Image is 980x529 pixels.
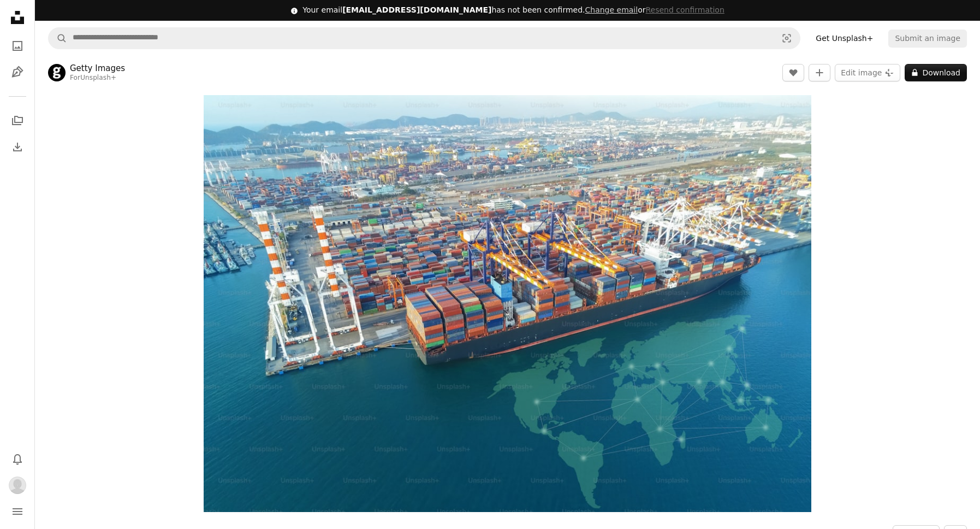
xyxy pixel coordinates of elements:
button: Notifications [7,448,28,470]
a: Unsplash+ [80,74,116,81]
button: Like [782,64,804,81]
a: Get Unsplash+ [809,30,880,47]
span: or [585,5,724,14]
button: Menu [7,501,28,522]
a: Photos [7,35,28,57]
span: [EMAIL_ADDRESS][DOMAIN_NAME] [342,5,491,14]
button: Resend confirmation [645,5,724,16]
img: Aerial top view containers ship cargo business commercial trade logistic and transportation of in... [204,95,812,512]
button: Download [905,64,967,81]
button: Search Unsplash [49,28,67,49]
a: Change email [585,5,638,14]
button: Add to Collection [809,64,830,81]
button: Profile [7,474,28,496]
div: Your email has not been confirmed. [302,5,724,16]
button: Submit an image [888,30,967,47]
img: Go to Getty Images's profile [48,64,66,81]
img: Avatar of user Mark Mote [9,477,26,494]
button: Visual search [774,28,800,49]
div: For [70,74,125,83]
form: Find visuals sitewide [48,27,800,49]
a: Collections [7,110,28,132]
a: Illustrations [7,61,28,83]
a: Download History [7,136,28,158]
a: Getty Images [70,63,125,74]
button: Zoom in on this image [204,95,812,512]
button: Edit image [835,64,900,81]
